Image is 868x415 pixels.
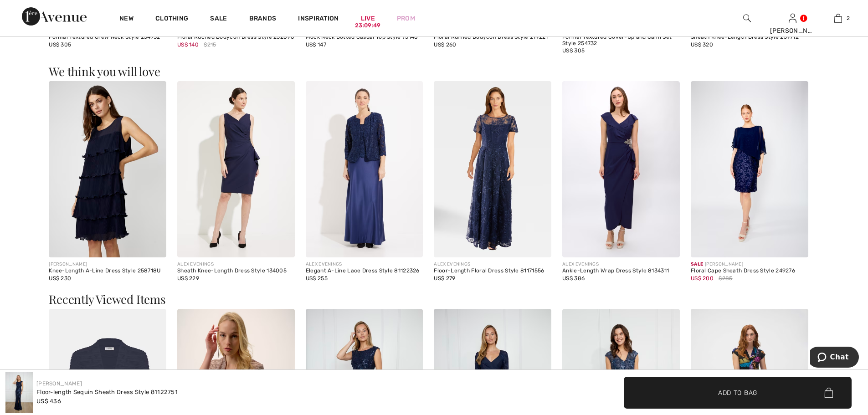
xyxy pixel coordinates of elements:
div: Floral Cape Sheath Dress Style 249276 [691,268,808,274]
span: US$ 147 [306,41,326,48]
div: Formal Textured Cover-Up and Cami Set Style 254732 [562,34,680,47]
span: US$ 436 [36,398,61,405]
img: My Bag [834,13,842,24]
span: US$ 200 [691,275,714,282]
div: Sheath Knee-Length Dress Style 134005 [177,268,295,274]
a: Clothing [155,15,188,24]
div: Sheath Knee-Length Dress Style 259712 [691,34,808,41]
img: Floor-Length Sequin Sheath Dress Style 81122751 [5,372,33,413]
span: $215 [204,41,216,49]
img: Elegant A-Line Lace Dress Style 81122326 [306,81,423,257]
span: 2 [847,14,850,22]
div: Knee-Length A-Line Dress Style 258718U [49,268,166,274]
span: US$ 305 [49,41,71,48]
a: Brands [249,15,277,24]
img: Sheath Knee-Length Dress Style 134005 [177,81,295,257]
div: Mock Neck Dotted Casual Top Style 75140 [306,34,423,41]
a: Live23:09:49 [361,14,375,23]
img: 1ère Avenue [22,7,87,26]
iframe: Opens a widget where you can chat to one of our agents [810,347,859,369]
span: US$ 320 [691,41,713,48]
img: search the website [743,13,751,24]
div: Elegant A-Line Lace Dress Style 81122326 [306,268,423,274]
div: Floral Ruched Bodycon Dress Style 252096 [177,34,295,41]
span: US$ 255 [306,275,328,282]
div: Ankle-Length Wrap Dress Style 8134311 [562,268,680,274]
div: [PERSON_NAME] [49,261,166,268]
div: 23:09:49 [355,21,380,30]
a: Sign In [789,14,796,22]
button: Add to Bag [624,377,852,409]
div: Formal Textured Crew Neck Style 254732 [49,34,166,41]
span: US$ 230 [49,275,71,282]
a: Prom [397,14,415,23]
span: US$ 305 [562,47,585,54]
span: US$ 229 [177,275,199,282]
div: [PERSON_NAME] [691,261,808,268]
div: Floral Ruffled Bodycon Dress Style 219221 [434,34,551,41]
div: ALEX EVENINGS [434,261,551,268]
span: Sale [691,261,703,267]
img: Ankle-Length Wrap Dress Style 8134311 [562,81,680,257]
span: US$ 140 [177,41,199,48]
img: Floor-Length Floral Dress Style 81171556 [434,81,551,257]
a: 2 [816,13,860,24]
span: US$ 386 [562,275,585,282]
img: Knee-Length A-Line Dress Style 258718U [49,81,166,257]
h3: Recently Viewed Items [49,293,819,305]
img: Floral Cape Sheath Dress Style 249276 [691,81,808,257]
a: Sale [210,15,227,24]
div: ALEX EVENINGS [306,261,423,268]
span: US$ 279 [434,275,455,282]
span: Add to Bag [718,388,757,397]
span: $285 [719,274,732,282]
span: Inspiration [298,15,339,24]
div: Floor-length Sequin Sheath Dress Style 81122751 [36,388,178,397]
div: [PERSON_NAME] [770,26,815,36]
h3: We think you will love [49,66,819,77]
div: ALEX EVENINGS [177,261,295,268]
a: [PERSON_NAME] [36,380,82,387]
img: Bag.svg [824,388,833,398]
a: New [119,15,134,24]
div: ALEX EVENINGS [562,261,680,268]
div: Floor-Length Floral Dress Style 81171556 [434,268,551,274]
img: My Info [789,13,796,24]
span: US$ 260 [434,41,456,48]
